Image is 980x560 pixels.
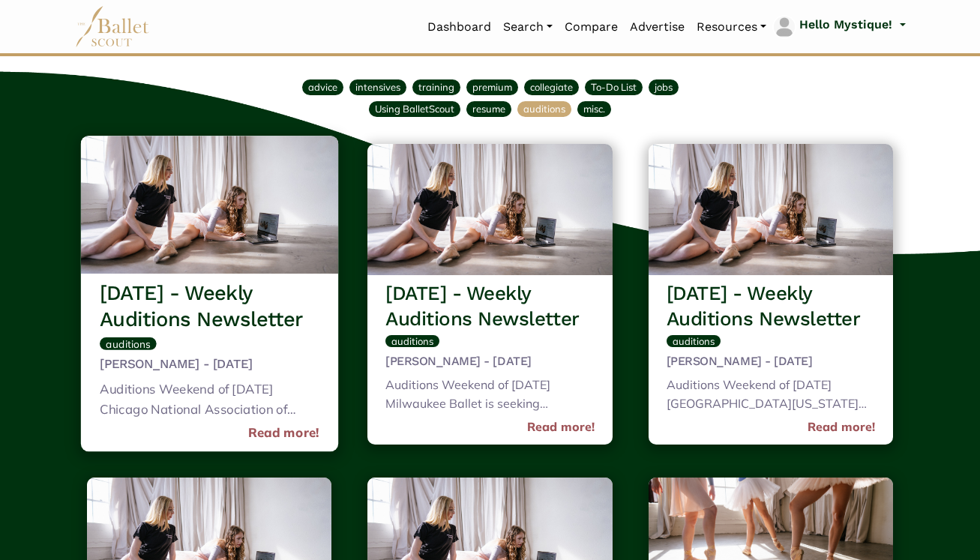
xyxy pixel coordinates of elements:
a: Search [497,11,559,43]
span: auditions [391,335,433,347]
h5: [PERSON_NAME] - [DATE] [385,354,595,370]
h5: [PERSON_NAME] - [DATE] [667,354,876,370]
span: misc. [583,103,605,115]
a: Compare [559,11,624,43]
h3: [DATE] - Weekly Auditions Newsletter [100,280,319,333]
a: Read more! [808,418,875,437]
span: collegiate [530,81,573,93]
span: auditions [523,103,565,115]
span: training [418,81,454,93]
a: profile picture Hello Mystique! [772,15,905,39]
div: Auditions Weekend of [DATE] [GEOGRAPHIC_DATA][US_STATE] has an audition for their Dance Major Pro... [667,376,876,417]
h5: [PERSON_NAME] - [DATE] [100,356,319,373]
span: auditions [106,337,150,349]
a: Resources [691,11,772,43]
img: header_image.img [80,136,337,274]
span: advice [308,81,337,93]
p: Hello Mystique! [799,15,892,34]
span: auditions [673,335,715,347]
img: header_image.img [649,144,894,275]
span: jobs [655,81,673,93]
a: Read more! [248,424,319,444]
span: Using BalletScout [375,103,454,115]
a: Advertise [624,11,691,43]
a: Read more! [527,418,595,437]
span: resume [472,103,505,115]
div: Auditions Weekend of [DATE] Milwaukee Ballet is seeking choreographers for Genesis 2026 until 10/... [385,376,595,417]
span: intensives [355,81,400,93]
a: Dashboard [421,11,497,43]
span: premium [472,81,512,93]
span: To-Do List [591,81,637,93]
img: header_image.img [367,144,613,275]
div: Auditions Weekend of [DATE] Chicago National Association of Dance Masters has an audition for the... [100,379,319,423]
img: profile picture [774,16,795,37]
h3: [DATE] - Weekly Auditions Newsletter [667,281,876,332]
h3: [DATE] - Weekly Auditions Newsletter [385,281,595,332]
